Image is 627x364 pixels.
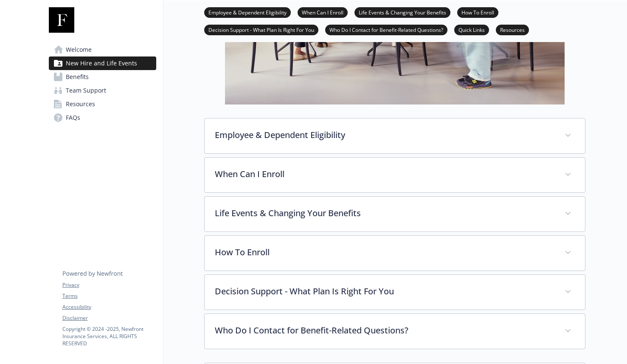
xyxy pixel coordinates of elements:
a: Resources [49,97,156,111]
a: Quick Links [454,25,489,34]
a: Team Support [49,84,156,97]
p: How To Enroll [215,246,554,259]
span: Team Support [66,84,106,97]
p: Life Events & Changing Your Benefits [215,207,554,220]
a: Disclaimer [62,314,156,322]
p: Copyright © 2024 - 2025 , Newfront Insurance Services, ALL RIGHTS RESERVED [62,325,156,347]
span: FAQs [66,111,80,124]
div: When Can I Enroll [205,158,585,192]
div: Employee & Dependent Eligibility [205,119,585,153]
span: New Hire and Life Events [66,56,137,70]
a: Resources [496,25,529,34]
p: Who Do I Contact for Benefit-Related Questions? [215,324,554,337]
a: Life Events & Changing Your Benefits [354,8,450,16]
span: Benefits [66,70,89,84]
a: Privacy [62,281,156,289]
span: Welcome [66,43,92,56]
a: Accessibility [62,303,156,311]
a: Terms [62,292,156,300]
p: Decision Support - What Plan Is Right For You [215,285,554,298]
div: Decision Support - What Plan Is Right For You [205,275,585,310]
div: Life Events & Changing Your Benefits [205,197,585,231]
span: Resources [66,97,95,111]
a: Employee & Dependent Eligibility [204,8,291,16]
p: When Can I Enroll [215,168,554,181]
div: Who Do I Contact for Benefit-Related Questions? [205,314,585,349]
a: When Can I Enroll [298,8,348,16]
a: Decision Support - What Plan Is Right For You [204,25,318,34]
a: New Hire and Life Events [49,56,156,70]
p: Employee & Dependent Eligibility [215,129,554,141]
a: FAQs [49,111,156,124]
a: Who Do I Contact for Benefit-Related Questions? [325,25,447,34]
a: How To Enroll [457,8,498,16]
a: Welcome [49,43,156,56]
div: How To Enroll [205,236,585,271]
a: Benefits [49,70,156,84]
